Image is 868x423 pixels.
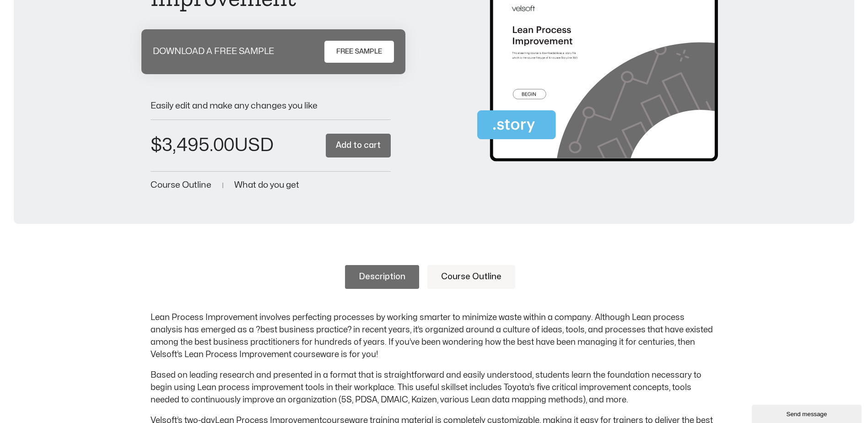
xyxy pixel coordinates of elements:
iframe: chat widget [752,403,863,423]
span: FREE SAMPLE [336,46,382,57]
span: $ [151,136,162,154]
a: Description [345,265,419,289]
p: Lean Process Improvement involves perfecting processes by working smarter to minimize waste withi... [151,311,718,361]
a: Course Outline [151,181,211,190]
p: Easily edit and make any changes you like [151,102,391,110]
a: FREE SAMPLE [324,41,394,63]
p: Based on leading research and presented in a format that is straightforward and easily understood... [151,369,718,406]
bdi: 3,495.00 [151,136,234,154]
a: What do you get [234,181,299,190]
p: DOWNLOAD A FREE SAMPLE [153,47,274,56]
button: Add to cart [326,134,391,158]
a: Course Outline [427,265,515,289]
